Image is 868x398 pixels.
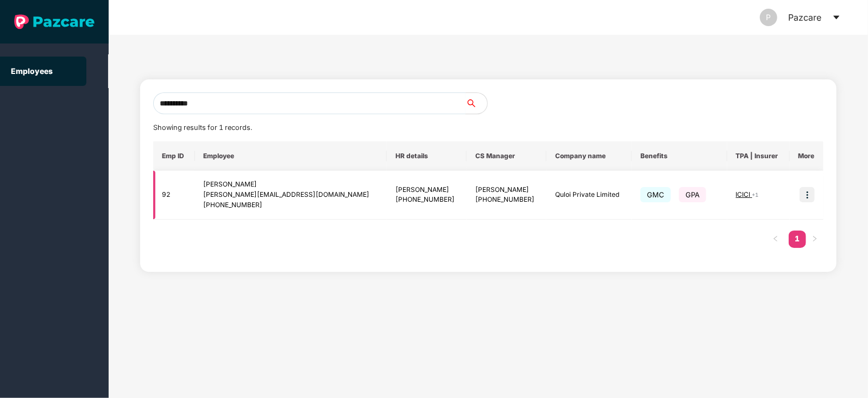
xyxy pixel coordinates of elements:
a: Employees [11,66,53,76]
div: [PERSON_NAME] [395,185,458,195]
th: Emp ID [153,141,194,171]
div: [PERSON_NAME][EMAIL_ADDRESS][DOMAIN_NAME] [204,190,378,200]
button: left [767,231,784,248]
li: 1 [789,231,806,248]
div: [PHONE_NUMBER] [395,195,458,205]
td: Quloi Private Limited [546,171,632,220]
th: HR details [387,141,467,171]
button: right [806,231,823,248]
th: TPA | Insurer [727,141,790,171]
td: 92 [153,171,194,220]
span: left [772,235,779,242]
div: [PHONE_NUMBER] [204,200,378,210]
span: Showing results for 1 records. [153,123,252,132]
span: search [465,99,487,108]
th: Benefits [632,141,727,171]
span: right [812,235,818,242]
a: 1 [789,231,806,247]
span: GMC [640,187,671,202]
th: Company name [546,141,632,171]
span: GPA [679,187,706,202]
li: Next Page [806,231,823,248]
div: [PERSON_NAME] [475,185,538,195]
div: [PERSON_NAME] [204,179,378,190]
th: Employee [195,141,387,171]
li: Previous Page [767,231,784,248]
span: + 1 [752,191,759,198]
button: search [465,92,488,114]
span: P [766,9,771,26]
span: caret-down [832,13,841,22]
th: CS Manager [467,141,546,171]
span: ICICI [736,190,752,198]
div: [PHONE_NUMBER] [475,195,538,205]
th: More [790,141,823,171]
img: icon [800,187,815,202]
